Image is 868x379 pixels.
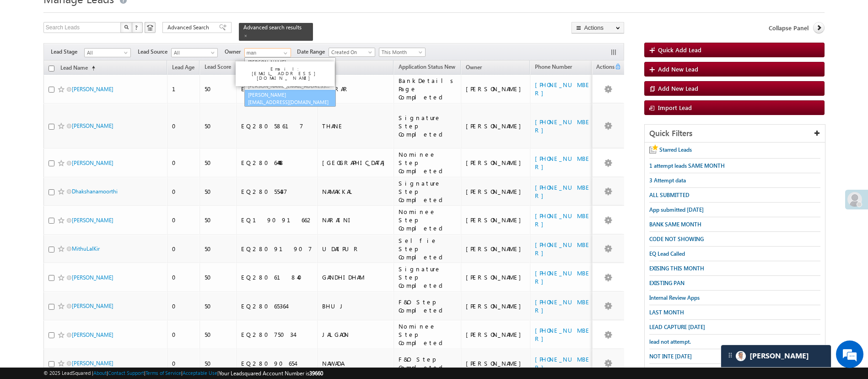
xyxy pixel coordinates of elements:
a: Application Status New [394,62,460,74]
span: All [172,49,215,57]
div: EQ28075034 [241,330,313,339]
span: BANK SAME MONTH [649,221,701,228]
div: EQ28047993 [241,85,313,93]
span: Collapse Panel [769,24,809,32]
span: Import Lead [658,104,692,111]
div: 50 [205,302,232,310]
span: EQ Lead Called [649,250,685,257]
span: EXISING THIS MONTH [649,265,704,272]
a: [PERSON_NAME] [245,58,335,74]
div: [PERSON_NAME] [466,216,526,224]
a: [PHONE_NUMBER] [535,212,591,228]
a: [PHONE_NUMBER] [535,269,591,285]
div: 0 [172,359,195,368]
div: 0 [172,159,195,167]
span: NOT INTE [DATE] [649,353,692,360]
div: Signature Step Completed [399,114,457,138]
div: BHUJ [322,302,389,310]
div: Signature Step Completed [399,265,457,290]
span: Add New Lead [658,84,698,92]
a: Show All Items [279,49,290,58]
textarea: Type your message and hit 'Enter' [12,85,167,275]
div: 50 [205,216,232,224]
div: [PERSON_NAME] [466,359,526,368]
div: [PERSON_NAME] [466,159,526,167]
div: 1 [172,85,195,93]
span: Lead Stage [51,48,84,56]
div: F&O Step Completed [399,298,457,314]
a: [PERSON_NAME] [72,159,113,166]
div: Signature Step Completed [399,179,457,204]
div: EQ28091907 [241,245,313,253]
a: Lead Score [200,62,236,74]
div: 0 [172,216,195,224]
span: © 2025 LeadSquared | | | | | [43,369,323,378]
div: 50 [205,159,232,167]
a: [PHONE_NUMBER] [535,355,591,371]
div: THANE [322,122,389,130]
a: [PERSON_NAME] [244,90,336,107]
div: JALGAON [322,330,389,339]
div: 50 [205,359,232,368]
a: [PERSON_NAME] [72,86,113,93]
span: Lead Score [205,63,231,70]
a: Terms of Service [146,370,181,376]
div: 0 [172,245,195,253]
div: Chat with us now [48,48,154,60]
span: This Month [379,48,423,56]
a: Phone Number [530,62,577,74]
div: carter-dragCarter[PERSON_NAME] [721,345,831,368]
a: [PERSON_NAME] [72,217,113,224]
div: KHARAR [322,85,389,93]
div: 50 [205,187,232,196]
span: ? [135,23,139,31]
a: [PERSON_NAME] [72,360,113,367]
div: 50 [205,273,232,281]
div: EQ28058617 [241,122,313,130]
span: Carter [749,352,809,360]
button: Actions [571,22,624,33]
div: UDAIPUR [322,245,389,253]
div: BankDetails Page Completed [399,77,457,101]
div: 0 [172,302,195,310]
div: NAMAKKAL [322,187,389,196]
span: 39660 [309,370,323,377]
span: Created On [329,48,372,56]
div: EQ28055437 [241,187,313,196]
div: [PERSON_NAME] [466,85,526,93]
a: All [171,48,218,57]
div: Selfie Step Completed [399,236,457,261]
span: LAST MONTH [649,309,684,316]
img: d_60004797649_company_0_60004797649 [16,48,38,60]
div: [PERSON_NAME] [466,245,526,253]
a: [PHONE_NUMBER] [535,298,591,314]
div: Quick Filters [645,125,825,143]
div: NARAINI [322,216,389,224]
span: All [85,49,128,57]
div: 50 [205,330,232,339]
a: [PHONE_NUMBER] [535,154,591,170]
div: [PERSON_NAME] [466,302,526,310]
div: F&O Step Completed [399,355,457,372]
a: This Month [379,48,426,57]
span: (sorted ascending) [88,65,95,72]
div: [GEOGRAPHIC_DATA] [322,159,389,167]
span: Lead Source [138,48,171,56]
span: LEAD CAPTURE [DATE] [649,324,705,330]
div: EQ28090654 [241,359,313,368]
a: [PHONE_NUMBER] [535,81,591,97]
a: Acceptable Use [183,370,217,376]
div: Nominee Step Completed [399,150,457,175]
span: Owner [466,64,482,71]
span: CODE NOT SHOWING [649,236,704,242]
span: Phone Number [535,63,572,70]
a: MithuLalKir [72,245,100,252]
span: [EMAIL_ADDRESS][DOMAIN_NAME] [248,99,330,105]
div: 50 [205,245,232,253]
span: Advanced Search [167,23,212,32]
span: Actions [593,62,615,74]
a: [PHONE_NUMBER] [535,183,591,199]
div: EQ28064448 [241,159,313,167]
a: [PERSON_NAME] [72,302,113,309]
a: [PHONE_NUMBER] [535,326,591,342]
